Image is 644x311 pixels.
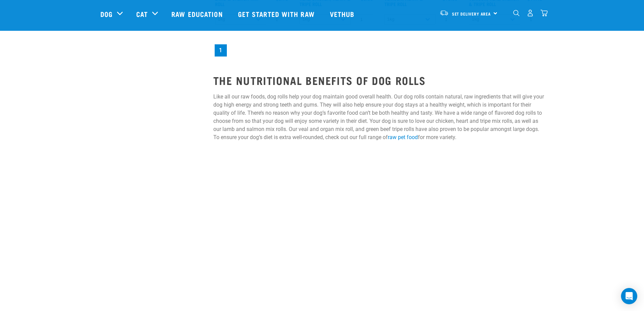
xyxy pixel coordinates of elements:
span: Set Delivery Area [452,13,491,15]
img: van-moving.png [439,10,449,16]
a: Get started with Raw [231,0,323,27]
a: Raw Education [165,0,231,27]
a: Page 1 [215,44,227,57]
div: Open Intercom Messenger [621,288,637,304]
img: user.png [527,9,534,17]
img: home-icon-1@2x.png [513,10,520,16]
a: Dog [100,9,113,19]
a: Vethub [323,0,363,27]
p: Like all our raw foods, dog rolls help your dog maintain good overall health. Our dog rolls conta... [213,93,544,141]
img: home-icon@2x.png [541,9,548,17]
nav: pagination [213,43,544,58]
h2: The Nutritional Benefits of Dog Rolls [213,74,544,86]
a: Cat [136,9,148,19]
a: raw pet food [388,134,418,140]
